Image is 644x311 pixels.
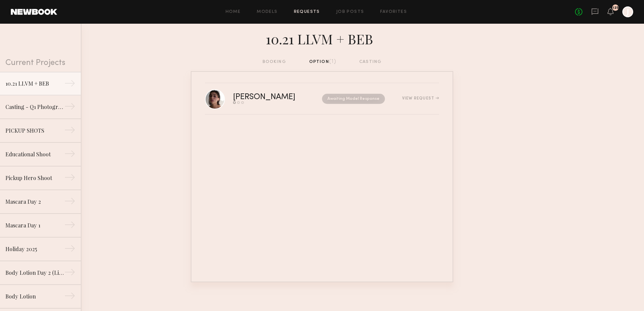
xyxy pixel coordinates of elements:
div: View Request [402,96,439,101]
div: Mascara Day 1 [5,221,64,229]
div: → [64,243,75,257]
div: 125 [613,6,619,10]
div: Educational Shoot [5,150,64,158]
div: → [64,267,75,280]
div: → [64,148,75,162]
div: → [64,219,75,233]
div: → [64,125,75,138]
a: Home [226,10,241,14]
a: Requests [294,10,320,14]
div: [PERSON_NAME] [233,93,309,101]
div: → [64,196,75,209]
a: Models [257,10,277,14]
div: → [64,78,75,91]
div: → [64,172,75,185]
div: Pickup Hero Shoot [5,174,64,182]
div: 10.21 LLVM + BEB [5,80,64,88]
nb-request-status: Awaiting Model Response [322,94,385,104]
div: Body Lotion Day 2 (Lip Macros) [5,269,64,277]
div: Casting - Q1 Photography [5,103,64,111]
div: Holiday 2025 [5,245,64,253]
div: PICKUP SHOTS [5,127,64,135]
a: [PERSON_NAME]Awaiting Model ResponseView Request [205,83,439,115]
a: Job Posts [336,10,364,14]
div: Body Lotion [5,292,64,301]
div: Mascara Day 2 [5,198,64,206]
div: → [64,101,75,114]
div: 10.21 LLVM + BEB [191,29,453,47]
a: Favorites [380,10,407,14]
div: → [64,290,75,304]
a: J [622,6,633,17]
